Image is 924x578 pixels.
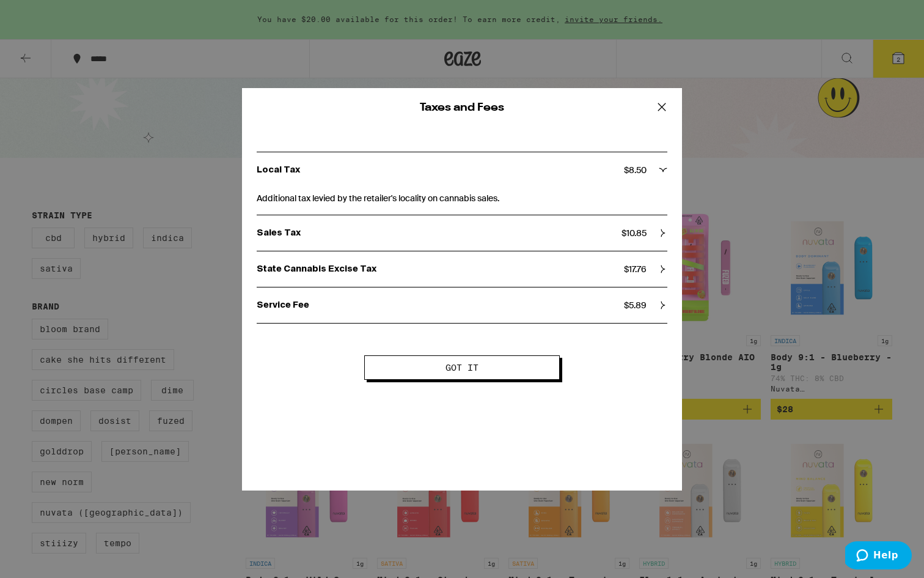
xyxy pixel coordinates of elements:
[364,355,560,380] button: Got it
[257,228,621,239] p: Sales Tax
[281,102,643,113] h2: Taxes and Fees
[257,165,624,176] p: Local Tax
[624,264,647,275] span: $ 17.76
[257,264,624,275] p: State Cannabis Excise Tax
[624,300,647,311] span: $ 5.89
[257,300,624,311] p: Service Fee
[257,188,667,205] span: Additional tax levied by the retailer's locality on cannabis sales.
[624,165,647,176] span: $ 8.50
[845,541,912,572] iframe: Opens a widget where you can find more information
[621,228,647,239] span: $ 10.85
[446,363,479,372] span: Got it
